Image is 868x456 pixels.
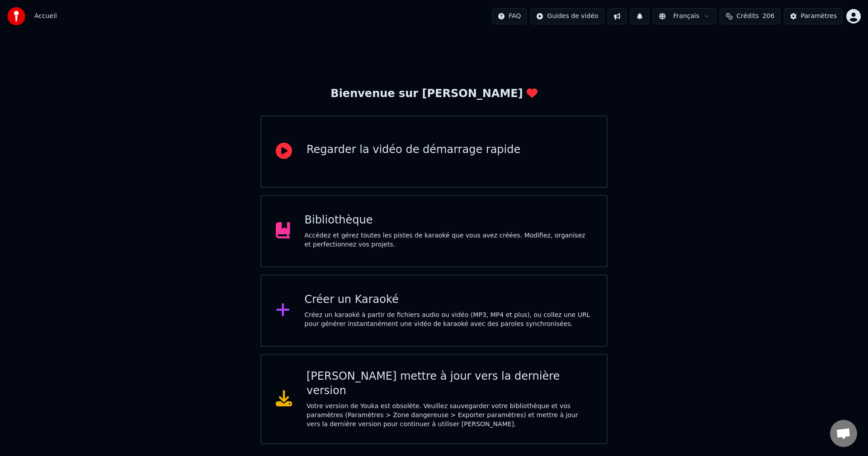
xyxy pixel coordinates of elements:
nav: breadcrumb [34,12,57,21]
div: Ouvrir le chat [830,420,857,447]
div: Votre version de Youka est obsolète. Veuillez sauvegarder votre bibliothèque et vos paramètres (P... [307,402,592,429]
button: FAQ [492,8,527,24]
div: Accédez et gérez toutes les pistes de karaoké que vous avez créées. Modifiez, organisez et perfec... [305,231,593,249]
span: 206 [762,12,774,21]
button: Guides de vidéo [530,8,604,24]
button: Paramètres [784,8,843,24]
span: Crédits [736,12,759,21]
div: Regarder la vidéo de démarrage rapide [307,143,520,157]
img: youka [7,7,25,25]
div: [PERSON_NAME] mettre à jour vers la dernière version [307,369,592,398]
div: Bienvenue sur [PERSON_NAME] [330,87,537,101]
div: Bibliothèque [305,213,593,228]
button: Crédits206 [720,8,780,24]
div: Paramètres [801,12,837,21]
div: Créez un karaoké à partir de fichiers audio ou vidéo (MP3, MP4 et plus), ou collez une URL pour g... [305,311,593,329]
span: Accueil [34,12,57,21]
div: Créer un Karaoké [305,293,593,307]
